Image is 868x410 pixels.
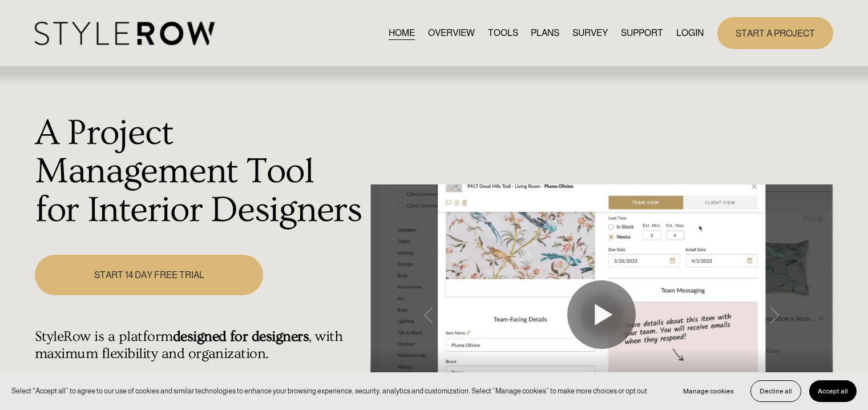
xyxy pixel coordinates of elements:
[531,25,559,41] a: PLANS
[809,380,857,402] button: Accept all
[428,25,475,41] a: OVERVIEW
[173,328,309,345] strong: designed for designers
[760,387,792,395] span: Decline all
[621,26,663,40] span: SUPPORT
[675,380,742,402] button: Manage cookies
[35,114,364,230] h1: A Project Management Tool for Interior Designers
[750,380,801,402] button: Decline all
[818,387,848,395] span: Accept all
[683,387,734,395] span: Manage cookies
[676,25,704,41] a: LOGIN
[567,280,636,349] button: Play
[572,25,608,41] a: SURVEY
[389,25,415,41] a: HOME
[11,385,649,396] p: Select “Accept all” to agree to our use of cookies and similar technologies to enhance your brows...
[35,255,263,295] a: START 14 DAY FREE TRIAL
[621,25,663,41] a: folder dropdown
[717,17,833,49] a: START A PROJECT
[35,22,215,45] img: StyleRow
[488,25,518,41] a: TOOLS
[35,328,364,363] h4: StyleRow is a platform , with maximum flexibility and organization.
